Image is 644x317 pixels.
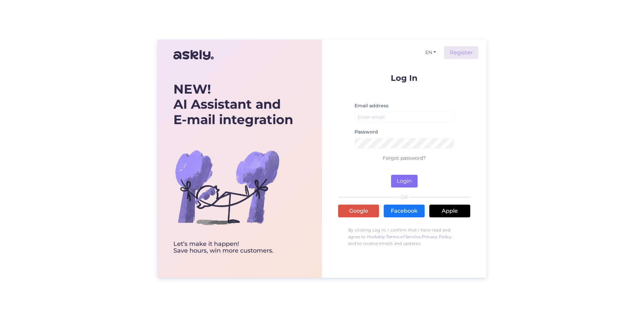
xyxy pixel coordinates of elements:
[384,205,425,217] a: Facebook
[391,175,418,188] button: Login
[173,134,281,241] img: bg-askly
[355,102,388,109] label: Email address
[338,223,470,250] p: By clicking Log In, I confirm that I have read and agree to the , , and to receive emails and upd...
[173,82,293,127] div: AI Assistant and E-mail integration
[383,155,426,161] a: Forgot password?
[338,74,470,82] p: Log In
[444,46,478,59] a: Register
[173,81,211,97] b: NEW!
[355,128,378,136] label: Password
[173,47,214,63] img: Askly
[173,241,293,254] div: Let’s make it happen! Save hours, win more customers.
[374,234,421,239] a: Askly Terms of Service
[399,195,409,200] span: OR
[338,205,379,217] a: Google
[423,48,439,57] button: EN
[429,205,470,217] a: Apple
[422,234,452,239] a: Privacy Policy
[355,112,454,122] input: Enter email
